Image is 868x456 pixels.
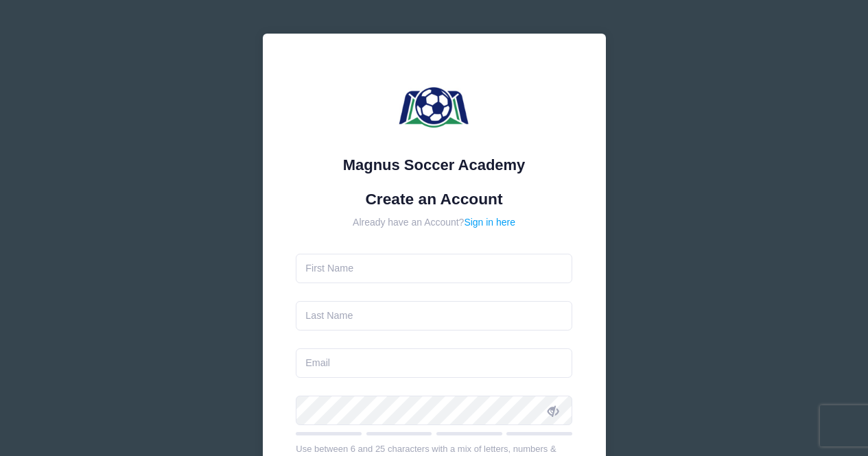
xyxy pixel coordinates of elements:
[296,301,572,331] input: Last Name
[296,348,572,378] input: Email
[296,215,572,230] div: Already have an Account?
[464,217,515,228] a: Sign in here
[296,190,572,208] h1: Create an Account
[296,154,572,176] div: Magnus Soccer Academy
[296,254,572,283] input: First Name
[393,67,476,149] img: Magnus Soccer Academy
